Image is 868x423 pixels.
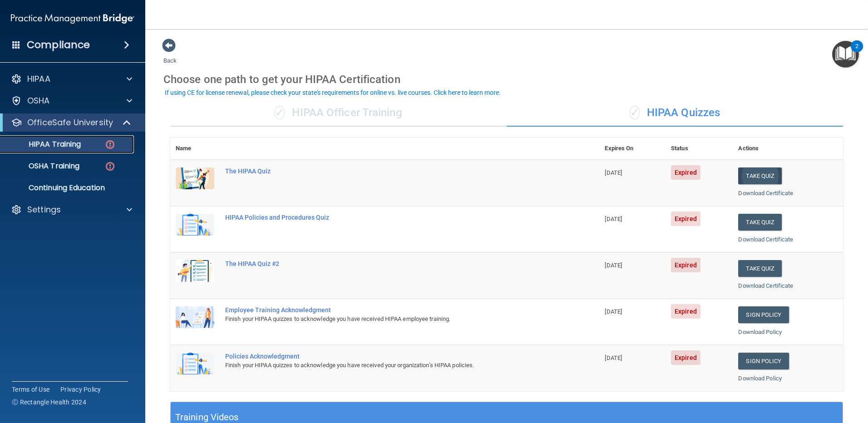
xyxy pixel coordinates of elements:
span: Expired [671,350,700,365]
a: Download Certificate [738,190,793,197]
span: [DATE] [605,262,622,269]
a: Privacy Policy [60,385,101,394]
div: HIPAA Policies and Procedures Quiz [225,214,554,221]
span: Expired [671,304,700,319]
p: HIPAA Training [6,140,81,149]
img: danger-circle.6113f641.png [104,139,116,150]
span: ✓ [630,106,640,119]
div: HIPAA Officer Training [170,99,507,127]
div: Employee Training Acknowledgment [225,306,554,314]
span: ✓ [275,106,285,119]
button: Take Quiz [738,260,782,277]
a: HIPAA [11,74,132,84]
p: Continuing Education [6,183,130,192]
button: If using CE for license renewal, please check your state's requirements for online vs. live cours... [163,88,502,97]
a: OfficeSafe University [11,117,132,128]
p: OSHA Training [6,162,79,171]
p: Settings [27,204,61,215]
div: 2 [855,46,858,58]
button: Take Quiz [738,167,782,184]
span: [DATE] [605,308,622,315]
a: Settings [11,204,132,215]
th: Name [170,138,220,160]
p: OSHA [27,95,50,106]
span: Expired [671,211,700,226]
span: Expired [671,258,700,272]
div: Finish your HIPAA quizzes to acknowledge you have received your organization’s HIPAA policies. [225,360,554,371]
a: Download Certificate [738,236,793,243]
th: Expires On [599,138,666,160]
img: danger-circle.6113f641.png [104,161,116,172]
a: Download Certificate [738,282,793,289]
div: If using CE for license renewal, please check your state's requirements for online vs. live cours... [165,89,501,96]
a: Sign Policy [738,306,789,323]
div: The HIPAA Quiz #2 [225,260,554,267]
span: [DATE] [605,354,622,361]
span: Ⓒ Rectangle Health 2024 [12,398,86,407]
a: Download Policy [738,329,782,335]
p: OfficeSafe University [27,117,113,128]
button: Take Quiz [738,214,782,231]
h4: Compliance [27,39,90,51]
th: Actions [733,138,843,160]
a: Back [163,46,177,64]
div: The HIPAA Quiz [225,167,554,175]
th: Status [666,138,733,160]
div: Policies Acknowledgment [225,353,554,360]
a: Terms of Use [12,385,49,394]
span: [DATE] [605,169,622,176]
div: Finish your HIPAA quizzes to acknowledge you have received HIPAA employee training. [225,314,554,325]
p: HIPAA [27,74,50,84]
a: Sign Policy [738,353,789,369]
div: Choose one path to get your HIPAA Certification [163,66,850,93]
a: OSHA [11,95,132,106]
span: Expired [671,165,700,180]
button: Open Resource Center, 2 new notifications [832,41,859,68]
div: HIPAA Quizzes [507,99,843,127]
span: [DATE] [605,216,622,222]
iframe: Drift Widget Chat Controller [711,359,857,395]
img: PMB logo [11,10,134,28]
